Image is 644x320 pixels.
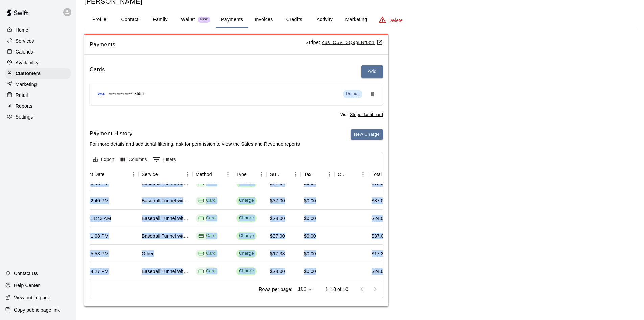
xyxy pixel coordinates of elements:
[259,286,292,293] p: Rows per page:
[270,165,281,184] div: Subtotal
[198,215,216,221] div: Card
[239,250,254,257] div: Charge
[367,89,378,100] button: Remove
[151,154,178,165] button: Show filters
[247,170,256,179] button: Sort
[340,112,383,119] span: Visit
[14,294,50,301] p: View public page
[5,112,71,122] a: Settings
[142,197,189,204] div: Baseball Tunnel with Machine
[74,250,109,257] div: May 22, 2025, 5:53 PM
[295,284,314,294] div: 100
[382,170,391,179] button: Sort
[239,215,254,221] div: Charge
[239,233,254,239] div: Charge
[91,154,116,165] button: Export
[181,16,195,23] p: Wallet
[350,112,383,117] a: You don't have the permission to visit the Stripe dashboard
[198,268,216,274] div: Card
[216,12,248,28] button: Payments
[372,215,386,222] div: $24.00
[5,36,71,46] div: Services
[5,25,71,35] div: Home
[279,12,309,28] button: Credits
[182,169,192,179] button: Menu
[90,141,300,147] p: For more details and additional filtering, ask for permission to view the Sales and Revenue reports
[115,12,145,28] button: Contact
[223,169,233,179] button: Menu
[304,197,316,204] div: $0.00
[306,39,383,46] p: Stripe:
[372,233,386,239] div: $37.00
[138,165,192,184] div: Service
[142,233,189,239] div: Baseball Tunnel with Machine
[16,59,39,66] p: Availability
[304,250,316,257] div: $0.00
[95,91,107,98] img: Credit card brand logo
[145,12,175,28] button: Family
[142,215,189,222] div: Baseball Tunnel with Machine
[322,40,383,45] u: cus_O5VT3Q9pLNt0d1
[14,282,40,289] p: Help Center
[90,40,306,49] span: Payments
[270,233,285,239] div: $37.00
[128,169,138,179] button: Menu
[389,17,403,24] p: Delete
[270,215,285,222] div: $24.00
[5,90,71,100] a: Retail
[142,268,189,275] div: Baseball Tunnel with Machine
[248,12,279,28] button: Invoices
[239,197,254,204] div: Charge
[239,268,254,274] div: Charge
[270,250,285,257] div: $17.33
[212,170,221,179] button: Sort
[16,38,34,44] p: Services
[158,170,167,179] button: Sort
[281,170,290,179] button: Sort
[304,215,316,222] div: $0.00
[304,233,316,239] div: $0.00
[14,306,60,313] p: Copy public page link
[5,101,71,111] div: Reports
[74,197,109,204] div: Aug 10, 2025, 2:40 PM
[198,197,216,204] div: Card
[304,165,311,184] div: Tax
[325,286,348,293] p: 1–10 of 10
[74,233,109,239] div: May 26, 2025, 1:08 PM
[311,170,321,179] button: Sort
[16,27,28,34] p: Home
[90,129,300,138] h6: Payment History
[74,268,109,275] div: Oct 20, 2024, 4:27 PM
[5,47,71,57] a: Calendar
[196,165,212,184] div: Method
[236,165,247,184] div: Type
[351,129,383,140] button: New Charge
[301,165,334,184] div: Tax
[290,169,301,179] button: Menu
[5,79,71,89] a: Marketing
[192,165,233,184] div: Method
[14,270,38,277] p: Contact Us
[350,112,383,117] u: Stripe dashboard
[372,165,382,184] div: Total
[338,165,349,184] div: Custom Fee
[16,113,33,120] p: Settings
[134,91,144,98] span: 3556
[257,169,267,179] button: Menu
[142,165,158,184] div: Service
[105,170,114,179] button: Sort
[349,170,358,179] button: Sort
[267,165,301,184] div: Subtotal
[358,169,368,179] button: Menu
[372,197,386,204] div: $37.00
[334,165,368,184] div: Custom Fee
[304,268,316,275] div: $0.00
[372,268,386,275] div: $24.00
[16,92,28,99] p: Retail
[119,154,149,165] button: Select columns
[16,48,35,55] p: Calendar
[270,268,285,275] div: $24.00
